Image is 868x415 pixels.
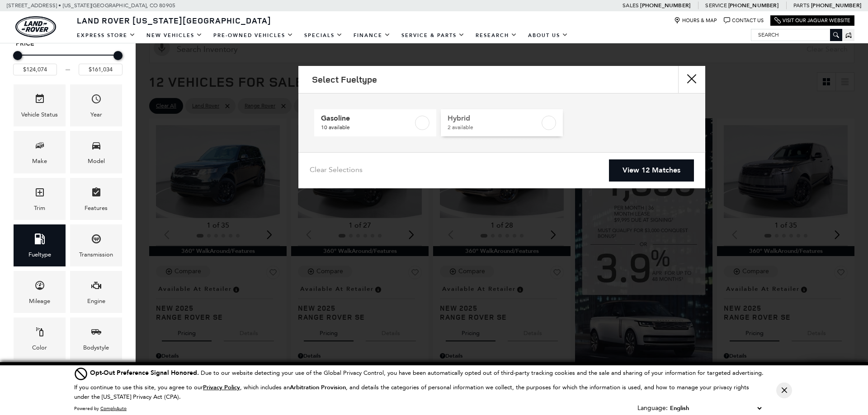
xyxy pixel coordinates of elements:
[14,317,66,359] div: ColorColor
[14,178,66,220] div: TrimTrim
[705,2,726,9] span: Service
[793,2,810,9] span: Parts
[751,29,842,40] input: Search
[87,296,105,306] div: Engine
[74,384,749,400] p: If you continue to use this site, you agree to our , which includes an , and details the categori...
[34,324,45,343] span: Color
[623,2,639,9] span: Sales
[724,17,764,24] a: Contact Us
[314,109,436,136] a: Gasoline10 available
[14,271,66,313] div: MileageMileage
[70,178,122,220] div: FeaturesFeatures
[609,159,694,182] a: View 12 Matches
[74,406,127,411] div: Powered by
[34,91,45,110] span: Vehicle
[14,224,66,266] div: FueltypeFueltype
[668,403,764,413] select: Language Select
[811,2,861,9] a: [PHONE_NUMBER]
[91,231,102,250] span: Transmission
[15,16,56,37] img: Land Rover
[32,343,47,353] div: Color
[141,28,208,43] a: New Vehicles
[312,75,377,84] h2: Select Fueltype
[79,64,123,75] input: Maximum
[299,28,348,43] a: Specials
[91,138,102,156] span: Model
[34,138,45,156] span: Make
[91,185,102,203] span: Features
[13,48,123,75] div: Price
[70,131,122,173] div: ModelModel
[470,28,523,43] a: Research
[203,383,240,392] u: Privacy Policy
[70,271,122,313] div: EngineEngine
[71,28,141,43] a: EXPRESS STORE
[113,51,123,60] div: Maximum Price
[83,343,109,353] div: Bodystyle
[7,2,175,9] a: [STREET_ADDRESS] • [US_STATE][GEOGRAPHIC_DATA], CO 80905
[77,15,271,26] span: Land Rover [US_STATE][GEOGRAPHIC_DATA]
[448,114,540,123] span: Hybrid
[15,16,56,37] a: land-rover
[396,28,470,43] a: Service & Parts
[728,2,778,9] a: [PHONE_NUMBER]
[16,40,120,48] h5: Price
[321,123,413,132] span: 10 available
[90,368,201,377] span: Opt-Out Preference Signal Honored .
[678,66,705,93] button: close
[321,114,413,123] span: Gasoline
[523,28,574,43] a: About Us
[441,109,563,136] a: Hybrid2 available
[348,28,396,43] a: Finance
[290,383,346,392] strong: Arbitration Provision
[71,28,574,43] nav: Main Navigation
[70,317,122,359] div: BodystyleBodystyle
[85,203,108,213] div: Features
[70,84,122,126] div: YearYear
[34,278,45,296] span: Mileage
[203,384,240,391] a: Privacy Policy
[14,84,66,126] div: VehicleVehicle Status
[674,17,717,24] a: Hours & Map
[637,405,668,411] div: Language:
[91,91,102,110] span: Year
[100,406,127,411] a: ComplyAuto
[29,296,50,306] div: Mileage
[34,203,45,213] div: Trim
[13,64,57,75] input: Minimum
[88,156,105,166] div: Model
[71,15,277,26] a: Land Rover [US_STATE][GEOGRAPHIC_DATA]
[776,382,792,398] button: Close Button
[70,224,122,266] div: TransmissionTransmission
[34,231,45,250] span: Fueltype
[34,185,45,203] span: Trim
[91,324,102,343] span: Bodystyle
[90,110,102,120] div: Year
[774,17,850,24] a: Visit Our Jaguar Website
[310,165,363,176] a: Clear Selections
[32,156,47,166] div: Make
[208,28,299,43] a: Pre-Owned Vehicles
[90,368,764,378] div: Due to our website detecting your use of the Global Privacy Control, you have been automatically ...
[640,2,690,9] a: [PHONE_NUMBER]
[13,51,22,60] div: Minimum Price
[79,250,113,260] div: Transmission
[21,110,58,120] div: Vehicle Status
[28,250,51,260] div: Fueltype
[91,278,102,296] span: Engine
[448,123,540,132] span: 2 available
[14,131,66,173] div: MakeMake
